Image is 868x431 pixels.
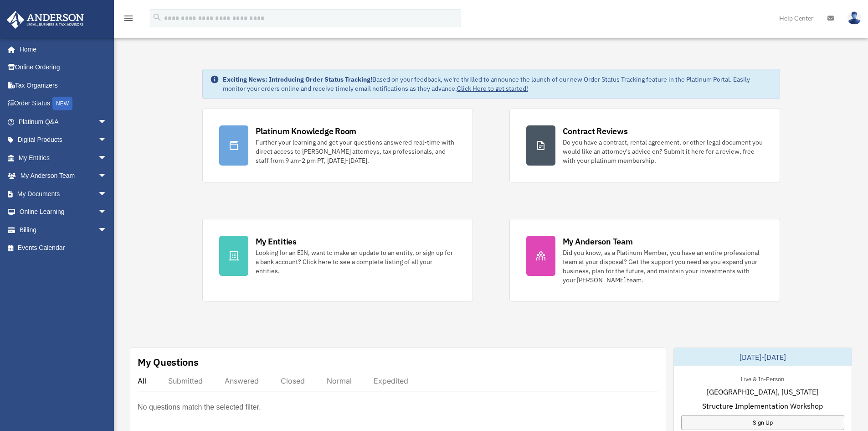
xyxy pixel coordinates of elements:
a: My Anderson Team Did you know, as a Platinum Member, you have an entire professional team at your... [509,219,780,301]
a: Billingarrow_drop_down [6,221,121,239]
a: Sign Up [681,415,844,430]
a: Contract Reviews Do you have a contract, rental agreement, or other legal document you would like... [509,109,780,182]
span: Structure Implementation Workshop [702,400,823,411]
div: Platinum Knowledge Room [256,125,357,137]
span: arrow_drop_down [98,221,116,239]
span: [GEOGRAPHIC_DATA], [US_STATE] [707,386,818,397]
a: Online Ordering [6,58,121,77]
a: Events Calendar [6,239,121,257]
div: NEW [52,97,72,110]
div: Expedited [374,376,408,385]
div: Closed [281,376,305,385]
img: User Pic [847,11,861,25]
a: Home [6,40,116,58]
div: Based on your feedback, we're thrilled to announce the launch of our new Order Status Tracking fe... [223,75,772,93]
a: Tax Organizers [6,76,121,94]
div: Answered [225,376,259,385]
a: Platinum Knowledge Room Further your learning and get your questions answered real-time with dire... [202,109,473,182]
span: arrow_drop_down [98,113,116,131]
span: arrow_drop_down [98,203,116,222]
div: Live & In-Person [734,374,791,383]
div: Normal [327,376,352,385]
a: menu [123,16,134,24]
div: My Entities [256,236,297,247]
a: My Entities Looking for an EIN, want to make an update to an entity, or sign up for a bank accoun... [202,219,473,301]
div: Do you have a contract, rental agreement, or other legal document you would like an attorney's ad... [563,138,763,165]
i: search [152,12,162,22]
div: Contract Reviews [563,125,628,137]
a: Platinum Q&Aarrow_drop_down [6,113,121,131]
i: menu [123,13,134,24]
a: Digital Productsarrow_drop_down [6,131,121,149]
a: Order StatusNEW [6,94,121,113]
strong: Exciting News: Introducing Order Status Tracking! [223,75,372,83]
a: My Documentsarrow_drop_down [6,185,121,203]
a: My Anderson Teamarrow_drop_down [6,167,121,185]
div: Did you know, as a Platinum Member, you have an entire professional team at your disposal? Get th... [563,248,763,285]
div: All [138,376,146,385]
p: No questions match the selected filter. [138,401,261,414]
div: My Questions [138,355,199,369]
div: Looking for an EIN, want to make an update to an entity, or sign up for a bank account? Click her... [256,248,456,275]
div: My Anderson Team [563,236,633,247]
div: Submitted [168,376,203,385]
div: Further your learning and get your questions answered real-time with direct access to [PERSON_NAM... [256,138,456,165]
a: Click Here to get started! [457,84,528,93]
a: My Entitiesarrow_drop_down [6,149,121,167]
span: arrow_drop_down [98,131,116,150]
span: arrow_drop_down [98,167,116,186]
span: arrow_drop_down [98,185,116,203]
span: arrow_drop_down [98,149,116,167]
img: Anderson Advisors Platinum Portal [4,11,87,29]
div: [DATE]-[DATE] [674,348,852,366]
a: Online Learningarrow_drop_down [6,203,121,221]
